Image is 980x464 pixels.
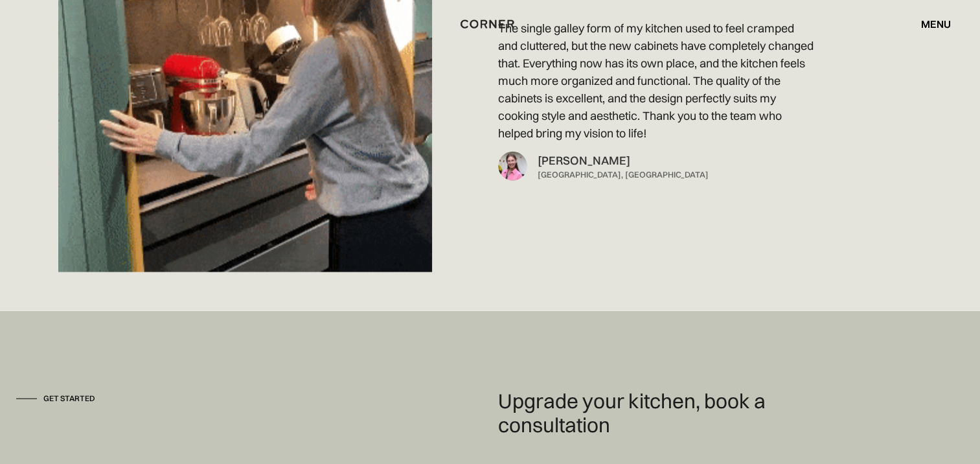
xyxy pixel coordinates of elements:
div: [PERSON_NAME] [538,152,709,169]
h4: Upgrade your kitchen, book a consultation [498,389,814,438]
div: Get started [43,393,95,404]
div: menu [921,19,951,29]
p: The single galley form of my kitchen used to feel cramped and cluttered, but the new cabinets hav... [498,19,814,142]
div: [GEOGRAPHIC_DATA], [GEOGRAPHIC_DATA] [538,169,709,181]
div: menu [908,13,951,35]
a: home [455,16,525,32]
